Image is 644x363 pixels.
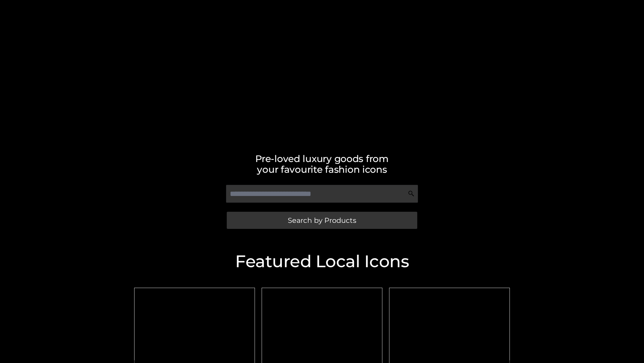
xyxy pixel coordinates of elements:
[131,153,513,175] h2: Pre-loved luxury goods from your favourite fashion icons
[408,190,415,197] img: Search Icon
[131,253,513,270] h2: Featured Local Icons​
[227,212,417,229] a: Search by Products
[288,217,356,224] span: Search by Products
